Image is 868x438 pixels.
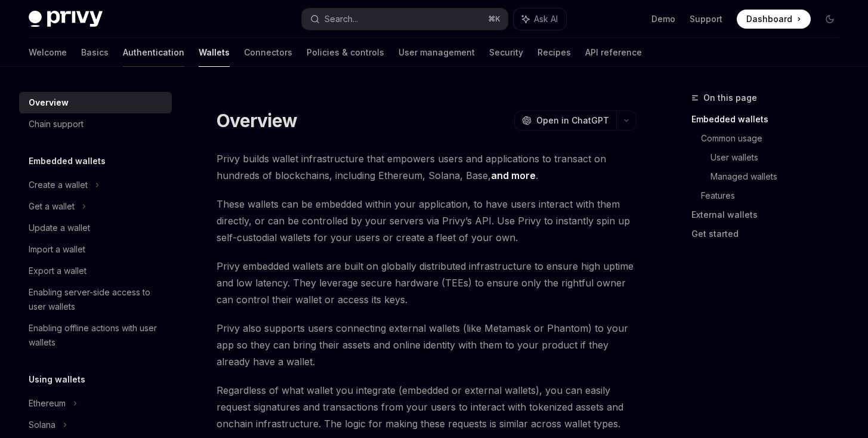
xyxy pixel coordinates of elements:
button: Open in ChatGPT [514,110,616,131]
span: Open in ChatGPT [536,115,609,127]
a: Common usage [701,129,849,148]
a: Overview [19,92,172,113]
a: Update a wallet [19,217,172,239]
img: dark logo [29,11,103,27]
a: Authentication [123,38,184,67]
a: Dashboard [737,10,811,29]
a: Export a wallet [19,260,172,282]
a: User wallets [711,148,849,167]
div: Enabling server-side access to user wallets [29,285,165,314]
a: Recipes [538,38,571,67]
span: Privy builds wallet infrastructure that empowers users and applications to transact on hundreds o... [217,150,637,184]
a: Support [690,13,722,25]
a: External wallets [691,205,849,224]
a: Basics [81,38,109,67]
a: Welcome [29,38,67,67]
a: and more [491,169,536,182]
a: User management [399,38,475,67]
span: Dashboard [746,13,792,25]
div: Get a wallet [29,199,75,214]
a: Embedded wallets [691,110,849,129]
a: Policies & controls [307,38,384,67]
button: Search...⌘K [302,8,507,30]
h1: Overview [217,110,297,131]
h5: Using wallets [29,372,85,387]
a: Security [489,38,523,67]
div: Search... [325,12,358,26]
a: Features [701,186,849,205]
a: Demo [651,13,675,25]
span: Privy also supports users connecting external wallets (like Metamask or Phantom) to your app so t... [217,320,637,370]
div: Create a wallet [29,178,88,192]
a: Managed wallets [711,167,849,186]
a: Import a wallet [19,239,172,260]
a: Enabling server-side access to user wallets [19,282,172,317]
a: Get started [691,224,849,243]
a: Chain support [19,113,172,135]
span: These wallets can be embedded within your application, to have users interact with them directly,... [217,196,637,246]
div: Enabling offline actions with user wallets [29,321,165,350]
a: Wallets [199,38,230,67]
div: Chain support [29,117,84,131]
span: On this page [703,91,757,105]
div: Overview [29,95,69,110]
a: Connectors [244,38,292,67]
button: Toggle dark mode [820,10,839,29]
a: API reference [585,38,642,67]
div: Export a wallet [29,264,87,278]
a: Enabling offline actions with user wallets [19,317,172,353]
span: ⌘ K [488,14,501,24]
div: Import a wallet [29,242,85,257]
span: Ask AI [534,13,558,25]
div: Update a wallet [29,221,90,235]
div: Ethereum [29,396,66,411]
button: Ask AI [514,8,566,30]
span: Regardless of what wallet you integrate (embedded or external wallets), you can easily request si... [217,382,637,432]
div: Solana [29,418,55,432]
span: Privy embedded wallets are built on globally distributed infrastructure to ensure high uptime and... [217,258,637,308]
h5: Embedded wallets [29,154,106,168]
